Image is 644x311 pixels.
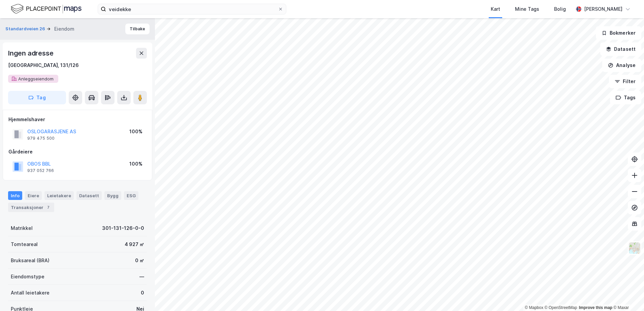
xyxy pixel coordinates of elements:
img: Z [628,242,641,254]
div: — [139,273,144,281]
input: Søk på adresse, matrikkel, gårdeiere, leietakere eller personer [106,4,278,14]
div: Antall leietakere [11,289,50,297]
button: Standardveien 26 [5,26,46,32]
div: Tomteareal [11,240,38,248]
div: 7 [45,204,52,211]
button: Bokmerker [596,26,641,40]
div: Bygg [104,191,121,200]
div: Mine Tags [515,5,539,13]
div: 100% [129,160,142,168]
div: 301-131-126-0-0 [102,224,144,232]
img: logo.f888ab2527a4732fd821a326f86c7f29.svg [11,3,82,15]
div: Transaksjoner [8,203,54,212]
button: Filter [609,75,641,88]
div: 4 927 ㎡ [125,240,144,248]
div: Gårdeiere [8,148,147,156]
div: Kontrollprogram for chat [610,279,644,311]
button: Tilbake [125,24,150,34]
button: Tag [8,91,66,104]
a: Improve this map [579,305,612,310]
div: 100% [129,128,142,136]
a: Mapbox [525,305,543,310]
div: Bolig [554,5,566,13]
div: Eiendomstype [11,273,44,281]
div: Leietakere [44,191,74,200]
button: Analyse [602,59,641,72]
div: Eiendom [54,25,74,33]
div: Matrikkel [11,224,33,232]
div: Hjemmelshaver [8,115,147,124]
iframe: Chat Widget [610,279,644,311]
a: OpenStreetMap [545,305,577,310]
div: ESG [124,191,138,200]
button: Tags [610,91,641,104]
div: 0 [141,289,144,297]
div: Info [8,191,22,200]
div: 0 ㎡ [135,256,144,265]
div: Ingen adresse [8,48,55,59]
div: Datasett [76,191,102,200]
div: Kart [491,5,500,13]
div: [GEOGRAPHIC_DATA], 131/126 [8,61,79,69]
div: 937 052 766 [27,168,54,173]
div: Bruksareal (BRA) [11,256,50,265]
div: Eiere [25,191,42,200]
div: [PERSON_NAME] [584,5,622,13]
button: Datasett [600,42,641,56]
div: 979 475 500 [27,136,55,141]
